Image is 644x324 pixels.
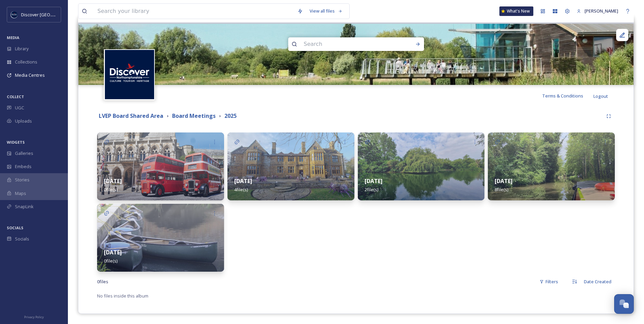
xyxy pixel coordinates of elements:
[614,294,634,314] button: Open Chat
[15,236,29,242] span: Socials
[15,150,33,157] span: Galleries
[365,177,383,185] strong: [DATE]
[172,112,216,120] strong: Board Meetings
[7,94,24,99] span: COLLECT
[104,177,122,185] strong: [DATE]
[21,11,83,18] span: Discover [GEOGRAPHIC_DATA]
[97,278,108,285] span: 0 file s
[358,132,485,200] img: d101205b-7d3f-430c-87c4-3f5e88bf3494.jpg
[581,275,615,288] div: Date Created
[15,105,24,111] span: UGC
[15,203,34,210] span: SnapLink
[536,275,562,288] div: Filters
[104,186,117,193] span: 0 file(s)
[15,163,32,170] span: Embeds
[7,35,19,40] span: MEDIA
[15,72,45,78] span: Media Centres
[306,4,346,18] a: View all files
[104,249,122,256] strong: [DATE]
[78,24,633,85] img: Stanwick Lakes.jpg
[542,93,583,99] span: Terms & Conditions
[15,46,29,52] span: Library
[97,293,148,299] span: No files inside this album
[15,177,30,183] span: Stories
[97,132,224,200] img: ed4df81f-8162-44f3-84ed-da90e9d03d77.jpg
[573,4,622,18] a: [PERSON_NAME]
[11,11,18,18] img: Untitled%20design%20%282%29.png
[15,118,32,124] span: Uploads
[300,37,393,52] input: Search
[593,93,608,99] span: Logout
[234,186,248,193] span: 4 file(s)
[94,4,294,19] input: Search your library
[495,186,508,193] span: 8 file(s)
[542,92,593,100] a: Terms & Conditions
[224,112,237,120] strong: 2025
[495,177,513,185] strong: [DATE]
[499,6,533,16] a: What's New
[7,140,25,145] span: WIDGETS
[24,315,44,319] span: Privacy Policy
[105,50,154,99] img: Untitled%20design%20%282%29.png
[488,132,615,200] img: 4a4dde6a-6fba-4854-bd9a-6cbf0075eb7e.jpg
[234,177,252,185] strong: [DATE]
[7,225,23,230] span: SOCIALS
[104,258,117,264] span: 0 file(s)
[585,8,618,14] span: [PERSON_NAME]
[97,204,224,272] img: 4a6de26e-57b3-4b42-993b-532212f89919.jpg
[15,59,37,65] span: Collections
[227,132,354,200] img: afc0e15f-3c08-4862-8dea-044d6a1e4ca0.jpg
[365,186,378,193] span: 2 file(s)
[24,312,44,321] a: Privacy Policy
[99,112,163,120] strong: LVEP Board Shared Area
[15,190,26,197] span: Maps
